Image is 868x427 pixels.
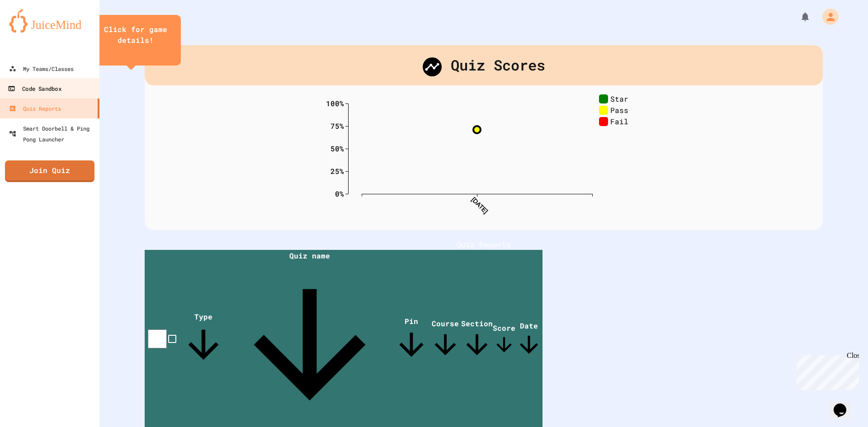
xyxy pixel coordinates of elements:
[8,83,61,94] div: Code Sandbox
[330,143,344,153] text: 50%
[335,188,344,198] text: 0%
[9,9,90,33] img: logo-orange.svg
[326,98,344,108] text: 100%
[493,323,515,356] span: Score
[9,63,74,74] div: My Teams/Classes
[610,94,628,103] text: Star
[4,4,62,57] div: Chat with us now!Close
[99,24,172,46] div: Click for game details!
[330,166,344,175] text: 25%
[330,121,344,130] text: 75%
[470,196,489,215] text: [DATE]
[393,316,429,363] span: Pin
[145,239,823,250] h1: Quiz Reports
[145,45,823,85] div: Quiz Scores
[830,391,859,418] iframe: chat widget
[181,312,226,367] span: Type
[515,321,542,358] span: Date
[5,160,94,182] a: Join Quiz
[9,123,96,145] div: Smart Doorbell & Ping Pong Launcher
[610,116,628,126] text: Fail
[9,103,61,114] div: Quiz Reports
[813,6,841,27] div: My Account
[429,319,461,361] span: Course
[793,352,859,390] iframe: chat widget
[610,105,628,114] text: Pass
[148,329,167,348] input: select all desserts
[461,319,493,361] span: Section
